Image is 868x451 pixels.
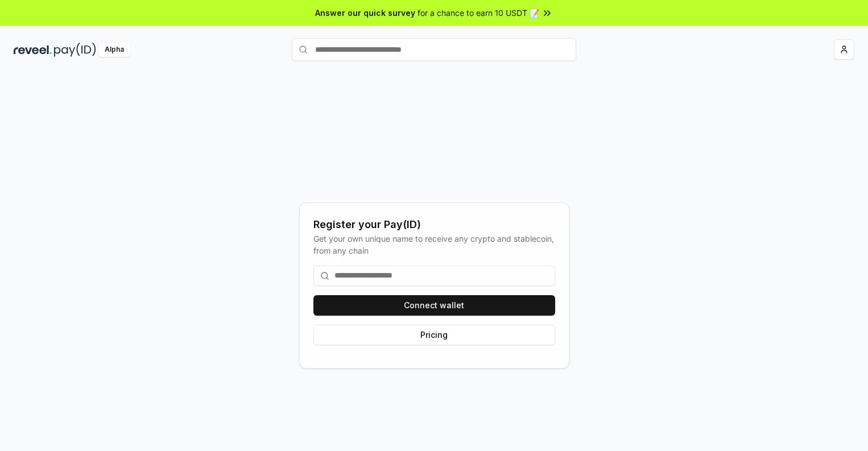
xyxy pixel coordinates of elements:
span: for a chance to earn 10 USDT 📝 [418,7,539,19]
div: Alpha [98,43,130,57]
div: Register your Pay(ID) [313,217,555,233]
div: Get your own unique name to receive any crypto and stablecoin, from any chain [313,233,555,256]
button: Connect wallet [313,295,555,316]
img: reveel_dark [14,43,52,57]
img: pay_id [54,43,96,57]
span: Answer our quick survey [315,7,415,19]
button: Pricing [313,325,555,345]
